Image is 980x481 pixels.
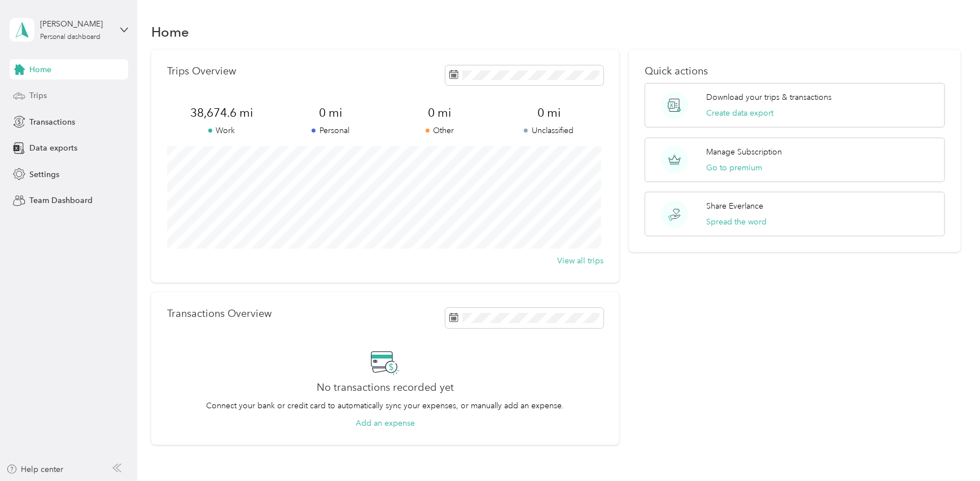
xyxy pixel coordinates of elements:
[276,125,385,136] p: Personal
[167,65,236,77] p: Trips Overview
[385,105,494,121] span: 0 mi
[706,216,767,228] button: Spread the word
[706,146,782,158] p: Manage Subscription
[706,107,773,119] button: Create data export
[495,125,603,136] p: Unclassified
[356,417,415,429] button: Add an expense
[167,125,276,136] p: Work
[706,162,762,174] button: Go to premium
[29,64,51,76] span: Home
[206,400,564,412] p: Connect your bank or credit card to automatically sync your expenses, or manually add an expense.
[276,105,385,121] span: 0 mi
[645,65,944,77] p: Quick actions
[29,195,93,206] span: Team Dashboard
[385,125,494,136] p: Other
[40,34,100,41] div: Personal dashboard
[40,18,111,30] div: [PERSON_NAME]
[29,90,47,102] span: Trips
[706,91,832,103] p: Download your trips & transactions
[6,464,64,475] button: Help center
[495,105,603,121] span: 0 mi
[317,382,454,394] h2: No transactions recorded yet
[29,116,75,128] span: Transactions
[917,418,980,481] iframe: Everlance-gr Chat Button Frame
[557,255,603,267] button: View all trips
[167,308,272,320] p: Transactions Overview
[29,142,77,154] span: Data exports
[29,169,59,180] span: Settings
[706,200,763,212] p: Share Everlance
[151,26,189,38] h1: Home
[167,105,276,121] span: 38,674.6 mi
